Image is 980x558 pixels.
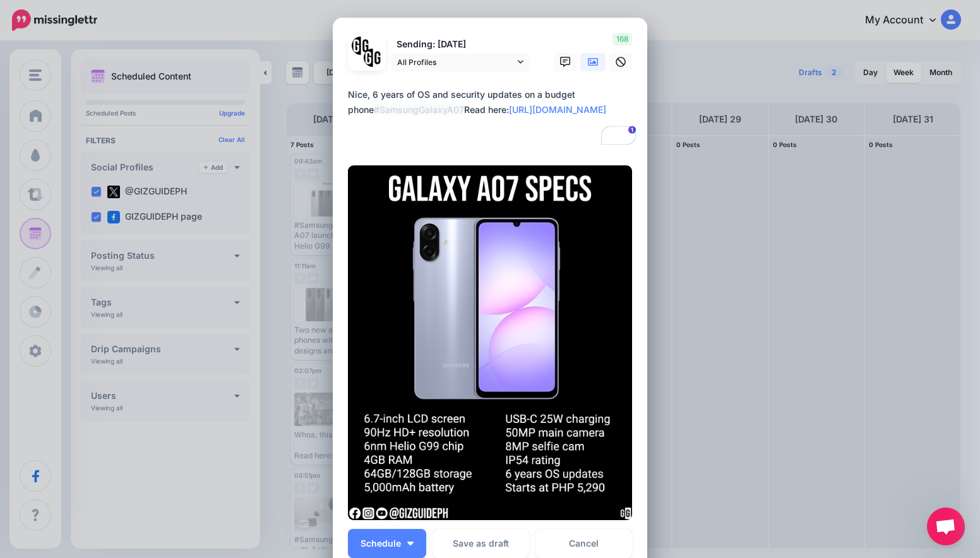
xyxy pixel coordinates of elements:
a: All Profiles [391,53,530,71]
img: arrow-down-white.png [407,542,414,545]
p: Sending: [DATE] [391,37,530,52]
span: All Profiles [397,56,515,69]
span: 168 [612,33,632,45]
img: 353459792_649996473822713_4483302954317148903_n-bsa138318.png [352,37,370,55]
div: Nice, 6 years of OS and security updates on a budget phone Read here: [348,87,638,117]
a: Cancel [535,529,632,558]
button: Schedule [348,529,426,558]
span: Schedule [361,539,401,548]
img: JT5sWCfR-79925.png [364,49,382,67]
button: Save as draft [433,529,529,558]
textarea: To enrich screen reader interactions, please activate Accessibility in Grammarly extension settings [348,87,638,148]
img: RW1P770AZL94O7O82R2ALC07RHRUNT3F.png [348,165,632,521]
